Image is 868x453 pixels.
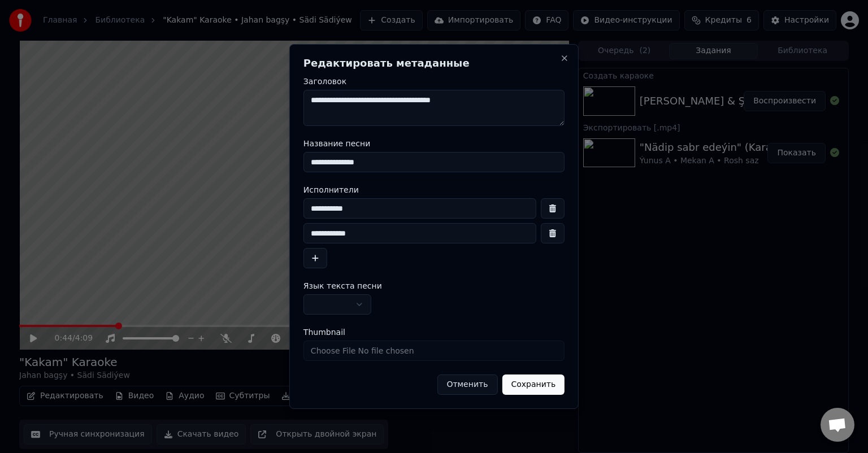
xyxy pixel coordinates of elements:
[303,77,565,85] label: Заголовок
[303,58,565,68] h2: Редактировать метаданные
[303,282,382,290] span: Язык текста песни
[303,140,565,147] label: Название песни
[303,328,345,336] span: Thumbnail
[502,374,565,395] button: Сохранить
[303,186,565,194] label: Исполнители
[437,374,497,395] button: Отменить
